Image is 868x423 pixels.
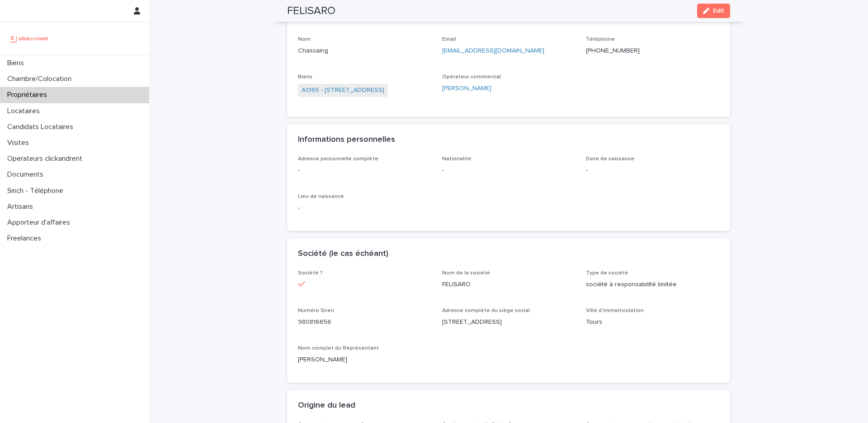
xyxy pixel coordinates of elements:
span: Société ? [298,270,323,276]
p: FELISARO [442,280,576,289]
span: Date de naissance [586,156,634,162]
p: Operateurs clickandrent [4,154,90,163]
h2: Société (le cas échéant) [298,249,388,259]
span: Edit [713,8,724,14]
p: 980816656 [298,317,431,327]
span: Téléphone [586,37,615,42]
span: Nationalité [442,156,472,162]
span: Numéro Siren [298,308,334,313]
p: Sinch - Téléphone [4,187,71,195]
button: Edit [697,4,730,18]
a: [EMAIL_ADDRESS][DOMAIN_NAME] [442,48,544,54]
p: Chambre/Colocation [4,75,79,83]
span: Email [442,37,456,42]
span: Lieu de naissance [298,194,344,199]
p: Apporteur d'affaires [4,218,77,227]
p: Visites [4,139,36,147]
p: [PERSON_NAME] [298,355,431,365]
p: Chassaing [298,46,431,56]
p: - [298,166,431,175]
span: Nom complet du Représentant [298,346,379,351]
p: Freelances [4,234,48,243]
p: - [586,166,719,175]
span: Opérateur commercial [442,74,501,80]
p: Propriétaires [4,91,54,99]
p: - [298,203,431,213]
span: Type de société [586,270,628,276]
p: - [442,166,576,175]
p: Biens [4,59,31,67]
span: Adresse personnelle complète [298,156,378,162]
p: Locataires [4,107,47,115]
img: UCB0brd3T0yccxBKYDjQ [7,29,51,48]
span: Biens [298,74,312,80]
a: A1365 - [STREET_ADDRESS] [302,86,384,95]
span: Nom de la société [442,270,490,276]
h2: Origine du lead [298,401,355,411]
p: Documents [4,170,51,179]
a: [PERSON_NAME] [442,84,491,93]
span: Nom [298,37,311,42]
p: Tours [586,317,719,327]
p: Candidats Locataires [4,123,80,131]
p: Artisans [4,202,40,211]
p: société à responsabilité limitée [586,280,719,289]
span: Adresse complète du siège social [442,308,530,313]
p: [PHONE_NUMBER] [586,46,719,56]
h2: FELISARO [287,5,335,18]
span: Ville d'immatriculation [586,308,644,313]
p: [STREET_ADDRESS] [442,317,576,327]
h2: Informations personnelles [298,135,395,145]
